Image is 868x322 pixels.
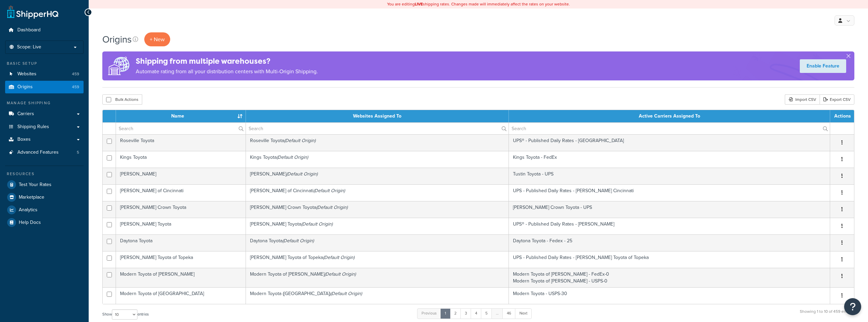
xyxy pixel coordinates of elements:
div: Basic Setup [5,61,84,66]
p: Automate rating from all your distribution centers with Multi-Origin Shipping. [136,67,318,76]
td: [PERSON_NAME] Toyota of Topeka [116,251,246,268]
td: Roseville Toyota [246,134,509,151]
a: Test Your Rates [5,179,84,191]
button: Bulk Actions [102,94,142,105]
span: Carriers [17,111,34,117]
td: [PERSON_NAME] Toyota of Topeka [246,251,509,268]
i: (Default Origin) [330,290,362,297]
a: 3 [460,308,471,319]
td: UPS - Published Daily Rates - [PERSON_NAME] Toyota of Topeka [509,251,830,268]
i: (Default Origin) [286,170,318,178]
td: [PERSON_NAME] of Cincinnati [246,184,509,201]
td: UPS® - Published Daily Rates - [GEOGRAPHIC_DATA] [509,134,830,151]
i: (Default Origin) [313,187,345,194]
span: Origins [17,84,33,90]
select: Showentries [112,309,137,320]
a: + New [144,32,170,46]
td: Daytona Toyota - Fedex - 25 [509,234,830,251]
h4: Shipping from multiple warehouses? [136,56,318,67]
a: 4 [471,308,482,319]
div: Resources [5,171,84,177]
a: 1 [440,308,451,319]
i: (Default Origin) [323,254,354,261]
td: Kings Toyota [116,151,246,168]
a: Origins 459 [5,81,84,93]
li: Origins [5,81,84,93]
a: Advanced Features 5 [5,146,84,159]
td: Kings Toyota [246,151,509,168]
a: 2 [450,308,461,319]
a: Enable Feature [800,59,846,73]
td: Tustin Toyota - UPS [509,168,830,184]
span: Marketplace [19,195,44,200]
li: Advanced Features [5,146,84,159]
span: Boxes [17,137,31,142]
span: 459 [72,84,79,90]
a: Dashboard [5,24,84,36]
td: [PERSON_NAME] Crown Toyota - UPS [509,201,830,218]
td: Roseville Toyota [116,134,246,151]
a: ShipperHQ Home [7,5,58,19]
span: Shipping Rules [17,124,49,130]
li: Websites [5,68,84,80]
div: Manage Shipping [5,100,84,106]
i: (Default Origin) [284,137,315,144]
div: Import CSV [785,94,820,105]
label: Show entries [102,309,149,320]
span: Advanced Features [17,150,59,155]
i: (Default Origin) [316,204,348,211]
span: Test Your Rates [19,182,52,188]
a: 5 [481,308,492,319]
a: Analytics [5,204,84,216]
span: Help Docs [19,220,41,226]
a: Help Docs [5,216,84,229]
a: Carriers [5,108,84,120]
a: Next [515,308,532,319]
td: UPS - Published Daily Rates - [PERSON_NAME] Cincinnati [509,184,830,201]
span: 459 [72,71,79,77]
td: [PERSON_NAME] of Cincinnati [116,184,246,201]
a: Export CSV [820,94,854,105]
th: Active Carriers Assigned To [509,110,830,122]
a: Previous [417,308,441,319]
button: Open Resource Center [844,298,861,315]
th: Name : activate to sort column ascending [116,110,246,122]
td: [PERSON_NAME] Crown Toyota [116,201,246,218]
span: Scope: Live [17,44,41,50]
td: Modern Toyota of [PERSON_NAME] [246,268,509,287]
a: Shipping Rules [5,121,84,133]
a: Marketplace [5,191,84,203]
td: Modern Toyota of [GEOGRAPHIC_DATA] [116,287,246,304]
a: Websites 459 [5,68,84,80]
span: Analytics [19,207,38,213]
i: (Default Origin) [277,154,308,161]
i: (Default Origin) [282,237,314,244]
input: Search [246,123,509,134]
td: [PERSON_NAME] [116,168,246,184]
b: LIVE [415,1,423,7]
input: Search [509,123,830,134]
th: Websites Assigned To [246,110,509,122]
td: UPS® - Published Daily Rates - [PERSON_NAME] [509,218,830,234]
td: Modern Toyota of [PERSON_NAME] - FedEx-0 Modern Toyota of [PERSON_NAME] - USPS-0 [509,268,830,287]
th: Actions [830,110,854,122]
td: [PERSON_NAME] Crown Toyota [246,201,509,218]
a: Boxes [5,133,84,146]
span: Websites [17,71,36,77]
span: Dashboard [17,27,41,33]
td: Kings Toyota - FedEx [509,151,830,168]
td: Modern Toyota - USPS-30 [509,287,830,304]
td: Modern Toyota of [PERSON_NAME] [116,268,246,287]
td: Daytona Toyota [246,234,509,251]
td: [PERSON_NAME] Toyota [116,218,246,234]
td: [PERSON_NAME] [246,168,509,184]
a: 46 [502,308,516,319]
i: (Default Origin) [324,271,356,278]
